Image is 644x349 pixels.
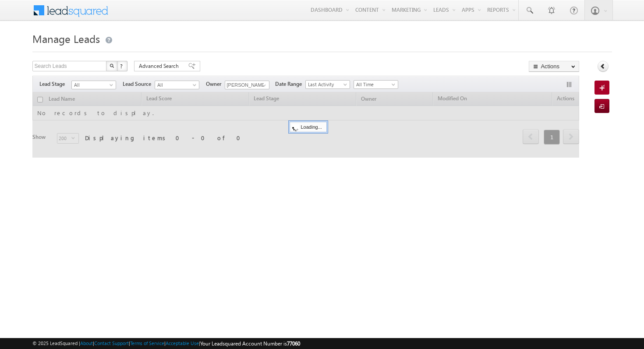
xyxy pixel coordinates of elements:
span: Owner [206,80,225,88]
img: Search [110,63,114,68]
a: Terms of Service [130,340,164,346]
span: Your Leadsquared Account Number is [200,340,300,347]
button: ? [117,61,127,71]
a: Acceptable Use [166,340,199,346]
span: Manage Leads [32,32,100,46]
a: Contact Support [94,340,129,346]
a: About [80,340,93,346]
span: Lead Source [123,80,155,88]
span: Last Activity [306,81,347,88]
span: Date Range [275,80,305,88]
span: 77060 [287,340,300,347]
a: All Time [354,80,398,89]
span: Lead Stage [39,80,71,88]
a: All [155,81,199,89]
a: Last Activity [305,80,350,89]
input: Type to Search [225,81,269,89]
button: Actions [529,61,579,72]
span: All [155,81,197,89]
span: Advanced Search [139,62,181,70]
a: All [71,81,116,89]
div: Loading... [290,122,327,132]
a: Show All Items [258,81,269,90]
span: ? [120,62,124,70]
span: All [72,81,113,89]
span: © 2025 LeadSquared | | | | | [32,339,300,348]
span: All Time [354,81,396,88]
